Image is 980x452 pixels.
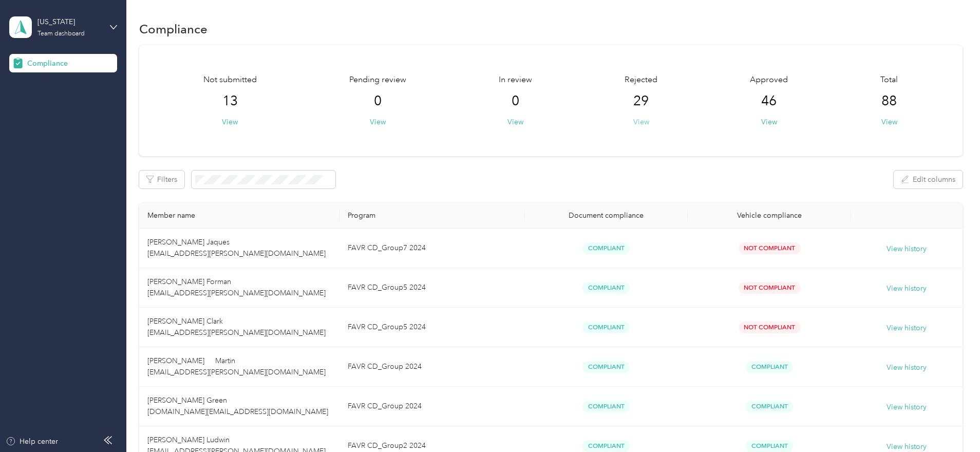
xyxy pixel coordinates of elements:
[340,229,525,268] td: FAVR CD_Group7 2024
[147,238,326,258] span: [PERSON_NAME] Jaques [EMAIL_ADDRESS][PERSON_NAME][DOMAIN_NAME]
[340,347,525,387] td: FAVR CD_Group 2024
[633,117,649,127] button: View
[582,440,630,452] span: Compliant
[203,74,257,86] span: Not submitted
[147,317,326,337] span: [PERSON_NAME] Clark [EMAIL_ADDRESS][PERSON_NAME][DOMAIN_NAME]
[507,117,523,127] button: View
[27,58,68,69] span: Compliance
[349,74,406,86] span: Pending review
[887,323,927,334] button: View history
[746,401,793,412] span: Compliant
[499,74,532,86] span: In review
[739,322,801,333] span: Not Compliant
[582,282,630,294] span: Compliant
[139,171,184,189] button: Filters
[37,31,85,37] div: Team dashboard
[139,24,208,34] h1: Compliance
[881,117,897,127] button: View
[370,117,386,127] button: View
[625,74,657,86] span: Rejected
[750,74,788,86] span: Approved
[147,277,326,297] span: [PERSON_NAME] Forman [EMAIL_ADDRESS][PERSON_NAME][DOMAIN_NAME]
[147,356,326,376] span: [PERSON_NAME] Martin [EMAIL_ADDRESS][PERSON_NAME][DOMAIN_NAME]
[880,74,898,86] span: Total
[739,242,801,254] span: Not Compliant
[739,282,801,294] span: Not Compliant
[139,203,340,229] th: Member name
[633,93,649,109] span: 29
[340,308,525,347] td: FAVR CD_Group5 2024
[37,16,102,27] div: [US_STATE]
[881,93,897,109] span: 88
[746,440,793,452] span: Compliant
[887,243,927,255] button: View history
[222,93,238,109] span: 13
[761,93,777,109] span: 46
[533,211,680,220] div: Document compliance
[887,283,927,294] button: View history
[582,322,630,333] span: Compliant
[6,436,58,447] button: Help center
[147,396,328,416] span: [PERSON_NAME] Green [DOMAIN_NAME][EMAIL_ADDRESS][DOMAIN_NAME]
[340,387,525,426] td: FAVR CD_Group 2024
[922,394,980,452] iframe: Everlance-gr Chat Button Frame
[746,361,793,373] span: Compliant
[512,93,519,109] span: 0
[222,117,238,127] button: View
[582,361,630,373] span: Compliant
[887,362,927,373] button: View history
[894,171,963,189] button: Edit columns
[374,93,382,109] span: 0
[887,402,927,413] button: View history
[582,242,630,254] span: Compliant
[761,117,777,127] button: View
[340,203,525,229] th: Program
[696,211,843,220] div: Vehicle compliance
[582,401,630,412] span: Compliant
[340,268,525,308] td: FAVR CD_Group5 2024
